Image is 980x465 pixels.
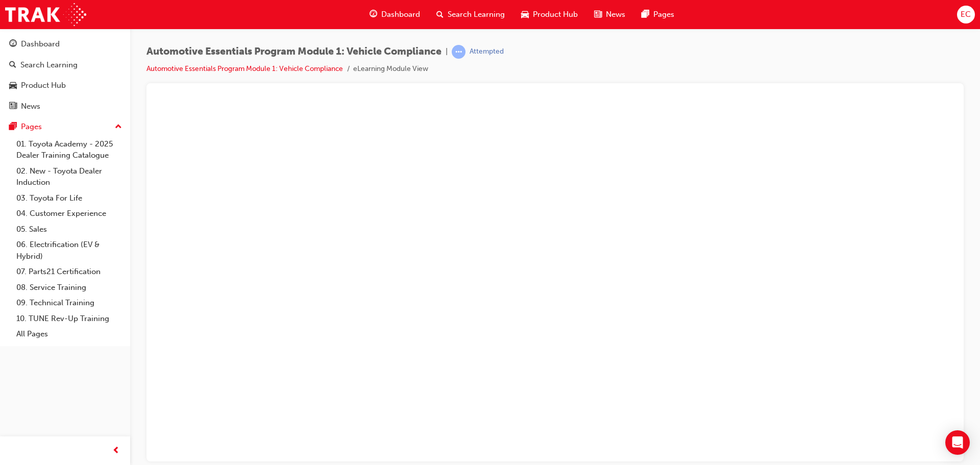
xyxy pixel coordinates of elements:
[448,9,505,20] span: Search Learning
[4,117,126,136] button: Pages
[521,8,529,21] span: car-icon
[20,59,78,71] div: Search Learning
[21,101,40,112] div: News
[4,35,126,54] a: Dashboard
[9,81,17,90] span: car-icon
[606,9,625,20] span: News
[112,445,120,457] span: prev-icon
[353,63,428,75] li: eLearning Module View
[653,9,674,20] span: Pages
[146,46,442,58] span: Automotive Essentials Program Module 1: Vehicle Compliance
[12,237,126,264] a: 06. Electrification (EV & Hybrid)
[4,97,126,116] a: News
[146,64,343,73] a: Automotive Essentials Program Module 1: Vehicle Compliance
[446,46,448,58] span: |
[12,311,126,327] a: 10. TUNE Rev-Up Training
[9,102,17,111] span: news-icon
[4,56,126,75] a: Search Learning
[9,40,17,49] span: guage-icon
[21,121,42,133] div: Pages
[12,163,126,190] a: 02. New - Toyota Dealer Induction
[12,264,126,280] a: 07. Parts21 Certification
[452,45,465,59] span: learningRecordVerb_ATTEMPT-icon
[594,8,602,21] span: news-icon
[436,8,444,21] span: search-icon
[21,80,66,91] div: Product Hub
[586,4,633,25] a: news-iconNews
[4,33,126,117] button: DashboardSearch LearningProduct HubNews
[115,120,122,134] span: up-icon
[633,4,682,25] a: pages-iconPages
[957,6,975,23] button: EC
[381,9,420,20] span: Dashboard
[470,47,504,57] div: Attempted
[9,61,16,70] span: search-icon
[361,4,428,25] a: guage-iconDashboard
[961,9,971,20] span: EC
[12,280,126,296] a: 08. Service Training
[5,3,86,26] img: Trak
[513,4,586,25] a: car-iconProduct Hub
[370,8,377,21] span: guage-icon
[12,206,126,222] a: 04. Customer Experience
[642,8,649,21] span: pages-icon
[12,222,126,237] a: 05. Sales
[12,326,126,342] a: All Pages
[12,295,126,311] a: 09. Technical Training
[12,136,126,163] a: 01. Toyota Academy - 2025 Dealer Training Catalogue
[9,123,17,132] span: pages-icon
[21,38,60,50] div: Dashboard
[533,9,578,20] span: Product Hub
[945,430,970,455] div: Open Intercom Messenger
[12,190,126,206] a: 03. Toyota For Life
[4,76,126,95] a: Product Hub
[428,4,513,25] a: search-iconSearch Learning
